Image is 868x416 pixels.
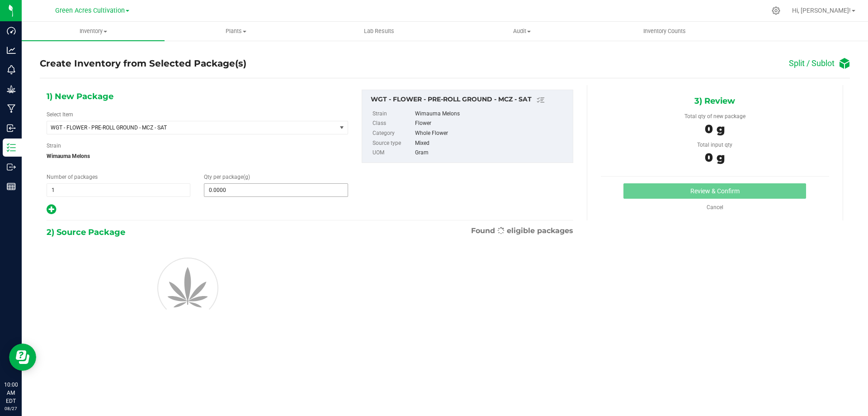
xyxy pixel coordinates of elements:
h4: Create Inventory from Selected Package(s) [40,57,246,70]
span: Audit [451,27,593,35]
p: 08/27 [4,405,18,412]
inline-svg: Reports [7,182,16,191]
span: Add new output [47,208,56,215]
inline-svg: Dashboard [7,26,16,35]
span: Inventory [22,27,165,35]
div: Mixed [415,139,568,148]
span: Plants [165,27,307,35]
label: Strain [373,109,413,119]
h4: Split / Sublot [789,59,835,68]
inline-svg: Monitoring [7,65,16,74]
span: WGT - FLOWER - PRE-ROLL GROUND - MCZ - SAT [51,124,321,131]
label: UOM [373,148,413,158]
iframe: Resource center [9,344,36,371]
inline-svg: Manufacturing [7,104,16,113]
div: Gram [415,148,568,158]
span: 0 g [705,150,725,165]
span: Hi, [PERSON_NAME]! [792,7,851,14]
inline-svg: Grow [7,85,16,94]
button: Review & Confirm [623,183,806,199]
span: Number of packages [47,174,98,180]
span: Total input qty [697,142,732,148]
a: Lab Results [307,22,450,41]
inline-svg: Inventory [7,143,16,152]
div: WGT - FLOWER - PRE-ROLL GROUND - MCZ - SAT [371,95,568,105]
a: Plants [165,22,307,41]
span: Total qty of new package [684,113,745,120]
label: Strain [47,142,61,150]
span: Green Acres Cultivation [55,7,125,14]
span: select [336,121,348,134]
div: Wimauma Melons [415,109,568,119]
span: Inventory Counts [631,27,698,35]
a: Audit [450,22,593,41]
span: Lab Results [352,27,406,35]
span: Wimauma Melons [47,149,348,163]
span: 3) Review [694,94,735,108]
span: 0 g [705,122,725,136]
div: Flower [415,119,568,129]
inline-svg: Inbound [7,124,16,133]
label: Category [373,129,413,139]
a: Inventory [22,22,165,41]
span: 1) New Package [47,90,113,103]
a: Cancel [707,204,723,210]
label: Source type [373,139,413,148]
inline-svg: Analytics [7,46,16,55]
label: Select Item [47,110,73,119]
p: 10:00 AM EDT [4,381,18,405]
div: Whole Flower [415,129,568,139]
label: Class [373,119,413,129]
a: Inventory Counts [593,22,736,41]
span: Found eligible packages [471,225,573,236]
span: (g) [243,174,250,180]
div: Manage settings [770,6,782,15]
span: 2) Source Package [47,225,125,239]
input: 0.0000 [204,184,347,196]
span: Qty per package [204,174,250,180]
inline-svg: Outbound [7,163,16,172]
input: 1 [47,184,190,196]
